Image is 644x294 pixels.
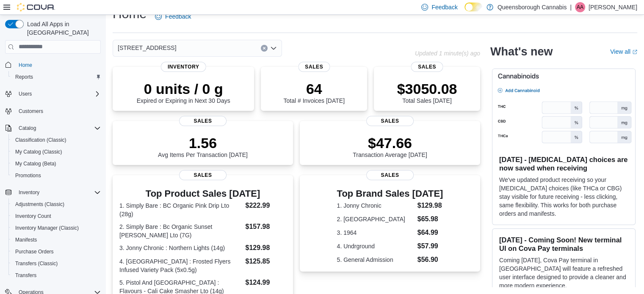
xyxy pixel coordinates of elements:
[19,91,32,97] span: Users
[417,255,443,265] dd: $56.90
[417,214,443,224] dd: $65.98
[12,159,101,169] span: My Catalog (Beta)
[19,189,39,196] span: Inventory
[15,123,101,133] span: Catalog
[15,160,56,167] span: My Catalog (Beta)
[8,246,104,258] button: Purchase Orders
[12,258,101,269] span: Transfers (Classic)
[464,3,482,11] input: Dark Mode
[15,137,66,143] span: Classification (Classic)
[417,228,443,238] dd: $64.99
[261,45,268,52] button: Clear input
[498,2,567,12] p: Queensborough Cannabis
[15,213,51,220] span: Inventory Count
[15,272,36,279] span: Transfers
[158,135,248,158] div: Avg Items Per Transaction [DATE]
[119,244,242,252] dt: 3. Jonny Chronic : Northern Lights (14g)
[337,256,414,264] dt: 5. General Admission
[2,59,104,71] button: Home
[15,106,47,116] a: Customers
[12,223,101,233] span: Inventory Manager (Classic)
[15,236,37,243] span: Manifests
[15,248,54,255] span: Purchase Orders
[397,80,457,97] p: $3050.08
[15,123,39,133] button: Catalog
[283,80,344,104] div: Total # Invoices [DATE]
[490,45,553,58] h2: What's new
[12,211,55,221] a: Inventory Count
[15,172,41,179] span: Promotions
[12,270,40,280] a: Transfers
[8,210,104,222] button: Inventory Count
[2,187,104,198] button: Inventory
[2,88,104,100] button: Users
[119,223,242,239] dt: 2. Simply Bare : Bc Organic Sunset [PERSON_NAME] Lto (7G)
[353,135,427,158] div: Transaction Average [DATE]
[119,257,242,274] dt: 4. [GEOGRAPHIC_DATA] : Frosted Flyers Infused Variety Pack (5x0.5g)
[366,116,414,126] span: Sales
[411,62,443,72] span: Sales
[15,74,33,80] span: Reports
[632,49,637,55] svg: External link
[161,62,206,72] span: Inventory
[15,148,62,155] span: My Catalog (Classic)
[12,247,101,257] span: Purchase Orders
[8,234,104,246] button: Manifests
[12,199,101,209] span: Adjustments (Classic)
[2,105,104,117] button: Customers
[158,135,248,151] p: 1.56
[8,222,104,234] button: Inventory Manager (Classic)
[15,187,101,198] span: Inventory
[119,189,286,199] h3: Top Product Sales [DATE]
[245,256,286,267] dd: $125.85
[12,159,60,169] a: My Catalog (Beta)
[8,158,104,170] button: My Catalog (Beta)
[17,3,55,11] img: Cova
[179,116,227,126] span: Sales
[431,3,457,11] span: Feedback
[8,71,104,83] button: Reports
[165,12,191,21] span: Feedback
[12,170,101,181] span: Promotions
[245,201,286,211] dd: $222.99
[283,80,344,97] p: 64
[8,146,104,158] button: My Catalog (Classic)
[12,270,101,280] span: Transfers
[119,201,242,218] dt: 1. Simply Bare : BC Organic Pink Drip Lto (28g)
[415,50,480,57] p: Updated 1 minute(s) ago
[298,62,330,72] span: Sales
[2,122,104,134] button: Catalog
[15,260,58,267] span: Transfers (Classic)
[337,215,414,223] dt: 2. [GEOGRAPHIC_DATA]
[15,201,64,208] span: Adjustments (Classic)
[12,135,70,145] a: Classification (Classic)
[245,278,286,288] dd: $124.99
[270,45,277,52] button: Open list of options
[15,60,101,70] span: Home
[8,269,104,281] button: Transfers
[353,135,427,151] p: $47.66
[12,199,68,209] a: Adjustments (Classic)
[24,20,101,37] span: Load All Apps in [GEOGRAPHIC_DATA]
[12,72,36,82] a: Reports
[19,108,43,115] span: Customers
[12,72,101,82] span: Reports
[12,247,57,257] a: Purchase Orders
[337,242,414,250] dt: 4. Undrground
[589,2,637,12] p: [PERSON_NAME]
[15,89,101,99] span: Users
[337,201,414,210] dt: 1. Jonny Chronic
[152,8,194,25] a: Feedback
[15,106,101,116] span: Customers
[15,89,35,99] button: Users
[19,62,32,69] span: Home
[12,170,44,181] a: Promotions
[12,235,40,245] a: Manifests
[337,189,443,199] h3: Top Brand Sales [DATE]
[118,43,176,53] span: [STREET_ADDRESS]
[15,225,79,231] span: Inventory Manager (Classic)
[577,2,583,12] span: AA
[245,243,286,253] dd: $129.98
[610,48,637,55] a: View allExternal link
[417,241,443,251] dd: $57.99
